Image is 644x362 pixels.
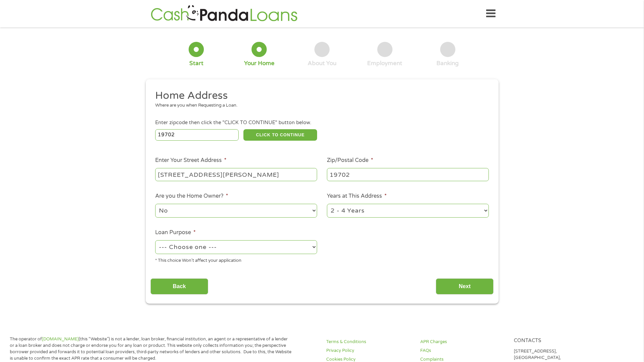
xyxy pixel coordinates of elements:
div: Start [189,60,204,67]
div: Banking [436,60,459,67]
h2: Home Address [155,89,484,103]
div: * This choice Won’t affect your application [155,255,317,264]
div: About You [308,60,336,67]
p: The operator of (this “Website”) is not a lender, loan broker, financial institution, an agent or... [10,336,292,362]
label: Years at This Address [327,193,387,200]
img: GetLoanNow Logo [149,4,300,23]
div: Employment [367,60,402,67]
label: Loan Purpose [155,229,196,236]
input: 1 Main Street [155,168,317,181]
a: [DOMAIN_NAME] [42,336,79,342]
input: Next [436,278,494,295]
label: Are you the Home Owner? [155,193,228,200]
h4: Contacts [514,338,600,344]
div: Where are you when Requesting a Loan. [155,102,484,109]
input: Enter Zipcode (e.g 01510) [155,129,239,141]
a: APR Charges [420,339,506,345]
a: FAQs [420,347,506,354]
a: Privacy Policy [326,347,412,354]
div: Enter zipcode then click the "CLICK TO CONTINUE" button below. [155,119,488,127]
label: Enter Your Street Address [155,157,226,164]
div: Your Home [244,60,275,67]
button: CLICK TO CONTINUE [243,129,317,141]
a: Terms & Conditions [326,339,412,345]
input: Back [150,278,208,295]
label: Zip/Postal Code [327,157,373,164]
